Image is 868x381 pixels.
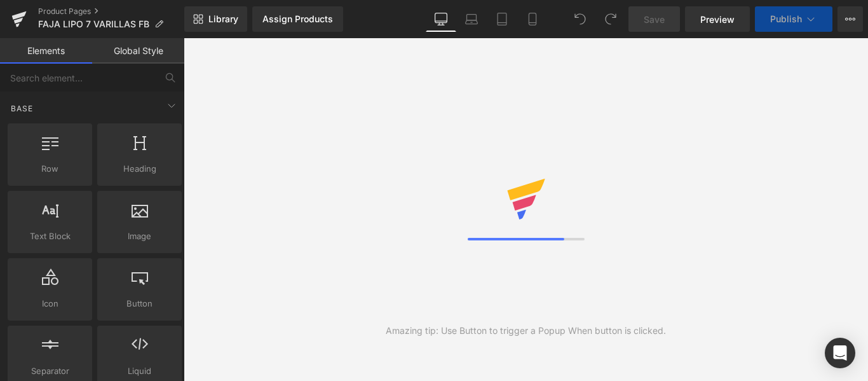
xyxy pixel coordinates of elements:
[92,38,184,64] a: Global Style
[770,14,802,24] span: Publish
[685,6,750,32] a: Preview
[10,102,34,114] span: Base
[644,13,665,26] span: Save
[700,13,735,26] span: Preview
[184,6,247,32] a: New Library
[11,230,88,243] span: Text Block
[262,14,333,24] div: Assign Products
[101,297,178,310] span: Button
[487,6,517,32] a: Tablet
[38,19,149,29] span: FAJA LIPO 7 VARILLAS FB
[11,297,88,310] span: Icon
[567,6,593,32] button: Undo
[208,13,238,25] span: Library
[101,230,178,243] span: Image
[456,6,487,32] a: Laptop
[426,6,456,32] a: Desktop
[837,6,863,32] button: More
[11,364,88,378] span: Separator
[101,162,178,176] span: Heading
[101,364,178,378] span: Liquid
[825,338,855,368] div: Open Intercom Messenger
[11,162,88,176] span: Row
[598,6,623,32] button: Redo
[755,6,832,32] button: Publish
[38,6,184,17] a: Product Pages
[386,324,666,338] div: Amazing tip: Use Button to trigger a Popup When button is clicked.
[517,6,548,32] a: Mobile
